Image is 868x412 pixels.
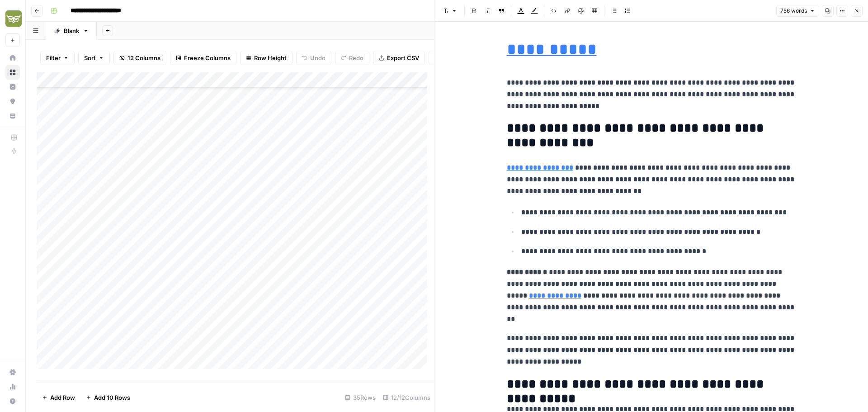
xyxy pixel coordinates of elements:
button: Freeze Columns [170,51,236,65]
a: Settings [5,365,20,379]
div: 35 Rows [341,390,379,405]
a: Your Data [5,109,20,123]
a: Blank [46,22,97,40]
span: Add Row [50,393,75,402]
img: Evergreen Media Logo [5,10,22,27]
button: 756 words [776,5,819,17]
a: Browse [5,65,20,80]
button: Export CSV [373,51,425,65]
span: Row Height [254,53,287,62]
span: Filter [46,53,61,62]
a: Usage [5,379,20,394]
div: Blank [64,26,79,35]
button: Row Height [240,51,292,65]
a: Home [5,51,20,65]
span: Export CSV [387,53,419,62]
button: Add Row [37,390,80,405]
span: Add 10 Rows [94,393,130,402]
span: Freeze Columns [184,53,231,62]
button: Help + Support [5,394,20,408]
button: Filter [40,51,75,65]
button: Workspace: Evergreen Media [5,7,20,30]
button: Sort [78,51,110,65]
a: Opportunities [5,94,20,109]
a: Insights [5,80,20,94]
div: 12/12 Columns [379,390,434,405]
span: Undo [310,53,325,62]
span: Redo [349,53,363,62]
button: Redo [335,51,369,65]
span: 12 Columns [127,53,160,62]
span: Sort [84,53,96,62]
button: 12 Columns [113,51,166,65]
button: Undo [296,51,331,65]
button: Add 10 Rows [80,390,136,405]
span: 756 words [780,7,807,15]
